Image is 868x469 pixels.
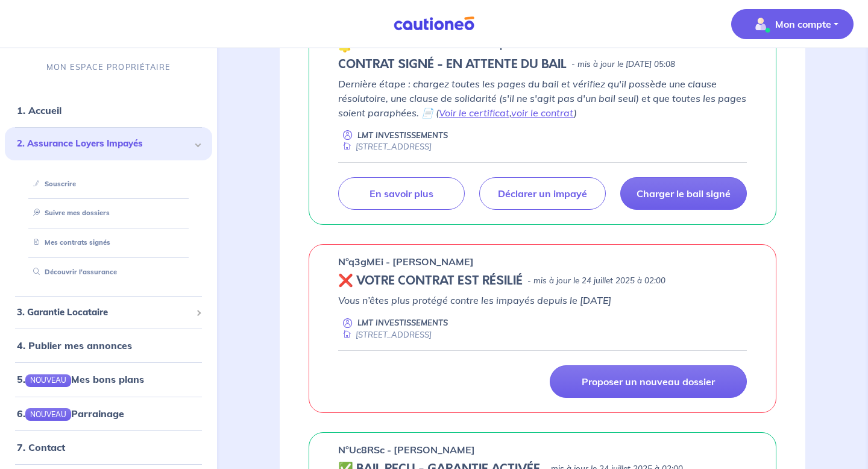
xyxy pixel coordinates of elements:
[19,233,198,253] div: Mes contrats signés
[338,274,523,288] h5: ❌ VOTRE CONTRAT EST RÉSILIÉ
[5,367,212,391] div: 5.NOUVEAUMes bons plans
[550,365,747,398] a: Proposer un nouveau dossier
[5,333,212,357] div: 4. Publier mes annonces
[731,9,854,39] button: illu_account_valid_menu.svgMon compte
[19,262,198,282] div: Découvrir l'assurance
[571,58,675,71] p: - mis à jour le [DATE] 05:08
[620,177,747,210] a: Charger le bail signé
[338,57,567,72] h5: CONTRAT SIGNÉ - EN ATTENTE DU BAIL
[479,177,606,210] a: Déclarer un impayé
[17,339,132,351] a: 4. Publier mes annonces
[17,104,61,116] a: 1. Accueil
[338,57,747,72] div: state: CONTRACT-SIGNED, Context: NEW,MAYBE-CERTIFICATE,ALONE,LESSOR-DOCUMENTS
[357,317,448,329] p: LMT INVESTISSEMENTS
[338,254,474,269] p: n°q3gMEi - [PERSON_NAME]
[357,130,448,141] p: LMT INVESTISSEMENTS
[582,376,715,388] p: Proposer un nouveau dossier
[527,275,665,287] p: - mis à jour le 24 juillet 2025 à 02:00
[498,187,587,200] p: Déclarer un impayé
[338,141,432,153] div: [STREET_ADDRESS]
[19,203,198,223] div: Suivre mes dossiers
[5,98,212,122] div: 1. Accueil
[751,14,770,34] img: illu_account_valid_menu.svg
[28,268,117,276] a: Découvrir l'assurance
[338,274,747,288] div: state: REVOKED, Context: MORE-THAN-6-MONTHS,MAYBE-CERTIFICATE,ALONE,LESSOR-DOCUMENTS
[370,187,433,200] p: En savoir plus
[389,16,479,31] img: Cautioneo
[5,401,212,425] div: 6.NOUVEAUParrainage
[17,306,191,319] span: 3. Garantie Locataire
[28,238,110,247] a: Mes contrats signés
[338,329,432,341] div: [STREET_ADDRESS]
[338,293,747,307] p: Vous n’êtes plus protégé contre les impayés depuis le [DATE]
[28,209,110,217] a: Suivre mes dossiers
[775,17,831,31] p: Mon compte
[338,177,465,210] a: En savoir plus
[46,61,171,73] p: MON ESPACE PROPRIÉTAIRE
[338,77,747,120] p: Dernière étape : chargez toutes les pages du bail et vérifiez qu'il possède une clause résolutoir...
[5,127,212,160] div: 2. Assurance Loyers Impayés
[28,179,76,187] a: Souscrire
[5,301,212,324] div: 3. Garantie Locataire
[637,187,731,200] p: Charger le bail signé
[5,435,212,459] div: 7. Contact
[338,442,475,457] p: n°Uc8RSc - [PERSON_NAME]
[511,107,574,119] a: voir le contrat
[19,174,198,194] div: Souscrire
[17,137,191,151] span: 2. Assurance Loyers Impayés
[17,373,144,385] a: 5.NOUVEAUMes bons plans
[17,441,65,453] a: 7. Contact
[17,407,124,419] a: 6.NOUVEAUParrainage
[439,107,509,119] a: Voir le certificat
